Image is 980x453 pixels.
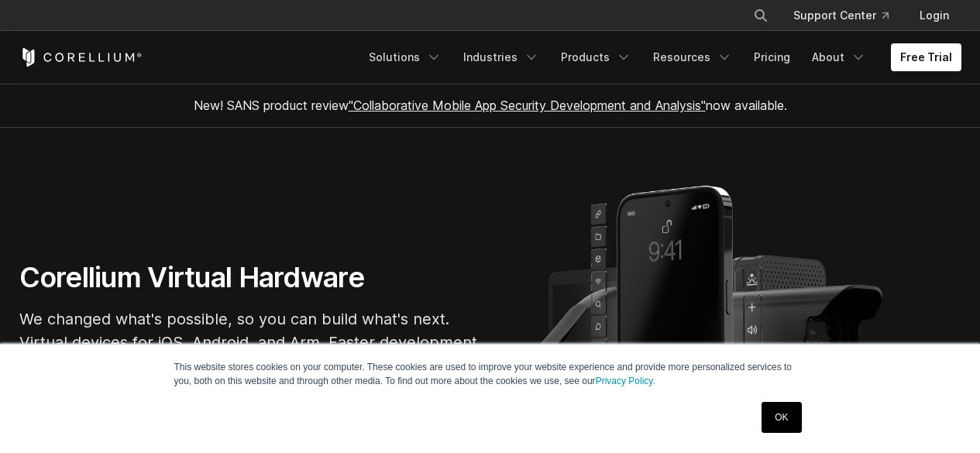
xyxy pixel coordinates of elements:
a: "Collaborative Mobile App Security Development and Analysis" [349,98,706,113]
p: We changed what's possible, so you can build what's next. Virtual devices for iOS, Android, and A... [19,307,484,377]
a: Pricing [744,43,799,71]
h1: Corellium Virtual Hardware [19,260,484,295]
p: This website stores cookies on your computer. These cookies are used to improve your website expe... [174,360,806,388]
div: Navigation Menu [359,43,961,71]
a: Solutions [359,43,451,71]
button: Search [747,2,775,29]
a: About [803,43,875,71]
div: Navigation Menu [734,2,961,29]
a: Corellium Home [19,48,143,67]
span: New! SANS product review now available. [194,98,787,113]
a: Free Trial [891,43,961,71]
a: Industries [454,43,548,71]
a: Products [552,43,641,71]
a: Privacy Policy. [596,376,655,386]
a: Support Center [781,2,901,29]
a: Resources [644,43,741,71]
a: Login [907,2,961,29]
a: OK [762,402,801,433]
